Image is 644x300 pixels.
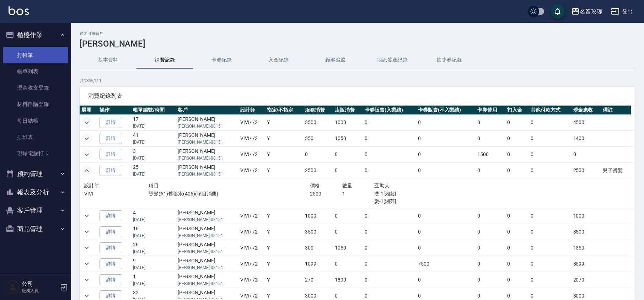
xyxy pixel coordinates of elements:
[136,52,193,69] button: 消費記錄
[303,115,333,130] td: 3500
[81,274,92,285] button: expand row
[416,163,476,178] td: 0
[476,208,505,224] td: 0
[81,210,92,221] button: expand row
[416,208,476,224] td: 0
[81,258,92,269] button: expand row
[100,242,122,253] a: 詳情
[131,224,176,240] td: 16
[303,272,333,288] td: 270
[363,106,416,115] th: 卡券販賣(入業績)
[176,115,238,130] td: [PERSON_NAME]
[100,210,122,221] a: 詳情
[88,92,627,100] span: 消費紀錄列表
[364,52,421,69] button: 簡訊發送紀錄
[149,183,159,188] span: 項目
[571,224,601,240] td: 3500
[3,113,68,129] a: 每日結帳
[3,129,68,145] a: 排班表
[416,147,476,162] td: 0
[265,256,304,272] td: Y
[238,115,265,130] td: VIVI / /2
[176,208,238,224] td: [PERSON_NAME]
[100,226,122,237] a: 詳情
[476,272,505,288] td: 0
[505,256,529,272] td: 0
[333,272,363,288] td: 1800
[363,147,416,162] td: 0
[133,139,174,145] p: [DATE]
[342,190,375,198] p: 1
[571,163,601,178] td: 2500
[363,131,416,146] td: 0
[100,258,122,269] a: 詳情
[416,224,476,240] td: 0
[529,240,571,256] td: 0
[529,163,571,178] td: 0
[333,131,363,146] td: 1050
[333,208,363,224] td: 0
[176,131,238,146] td: [PERSON_NAME]
[333,224,363,240] td: 0
[250,52,307,69] button: 入金紀錄
[505,115,529,130] td: 0
[149,190,310,198] p: 燙髮(A1)舊藥水(405)(項目消費)
[238,224,265,240] td: VIVI / /2
[100,165,122,176] a: 詳情
[303,131,333,146] td: 350
[529,224,571,240] td: 0
[310,183,320,188] span: 價格
[303,106,333,115] th: 服務消費
[133,248,174,255] p: [DATE]
[238,240,265,256] td: VIVI / /2
[363,272,416,288] td: 0
[333,115,363,130] td: 1000
[131,272,176,288] td: 1
[238,106,265,115] th: 設計師
[265,106,304,115] th: 指定/不指定
[505,272,529,288] td: 0
[571,147,601,162] td: 0
[3,183,68,202] button: 報表及分析
[133,280,174,287] p: [DATE]
[81,242,92,253] button: expand row
[176,224,238,240] td: [PERSON_NAME]
[529,256,571,272] td: 0
[529,115,571,130] td: 0
[133,123,174,129] p: [DATE]
[3,165,68,183] button: 預約管理
[416,106,476,115] th: 卡券販賣(不入業績)
[416,256,476,272] td: 7500
[178,123,237,129] p: [PERSON_NAME]-08151
[363,256,416,272] td: 0
[333,106,363,115] th: 店販消費
[476,224,505,240] td: 0
[3,96,68,112] a: 材料自購登錄
[133,232,174,239] p: [DATE]
[580,7,602,16] div: 名留玫瑰
[84,183,100,188] span: 設計師
[303,240,333,256] td: 300
[176,106,238,115] th: 客戶
[84,190,149,198] p: VIVI
[421,52,478,69] button: 抽獎券紀錄
[131,115,176,130] td: 17
[131,208,176,224] td: 4
[363,208,416,224] td: 0
[601,106,631,115] th: 備註
[416,131,476,146] td: 0
[571,256,601,272] td: 8599
[176,163,238,178] td: [PERSON_NAME]
[476,240,505,256] td: 0
[100,274,122,285] a: 詳情
[505,240,529,256] td: 0
[176,147,238,162] td: [PERSON_NAME]
[22,288,58,294] p: 服務人員
[238,272,265,288] td: VIVI / /2
[608,5,635,18] button: 登出
[571,272,601,288] td: 2070
[571,240,601,256] td: 1350
[333,240,363,256] td: 1050
[3,63,68,80] a: 帳單列表
[178,232,237,239] p: [PERSON_NAME]-08151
